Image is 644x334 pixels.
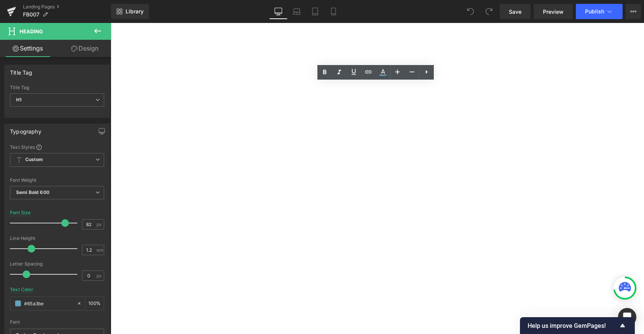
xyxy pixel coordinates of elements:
[25,156,43,163] b: Custom
[543,8,564,16] span: Preview
[585,8,604,15] span: Publish
[10,124,41,135] div: Typography
[57,40,113,57] a: Design
[269,4,288,19] a: Desktop
[16,189,49,195] b: Semi Bold 600
[528,321,627,330] button: Show survey - Help us improve GemPages!
[463,4,478,19] button: Undo
[10,319,104,325] div: Font
[534,4,573,19] a: Preview
[528,322,618,329] span: Help us improve GemPages!
[96,222,103,227] span: px
[10,210,31,215] div: Font Size
[288,4,306,19] a: Laptop
[618,308,636,326] div: Open Intercom Messenger
[481,4,497,19] button: Redo
[10,144,104,150] div: Text Styles
[10,287,33,292] div: Text Color
[24,299,73,308] input: Color
[111,4,149,19] a: New Library
[10,65,33,76] div: Title Tag
[96,248,103,253] span: em
[23,4,111,10] a: Landing Pages
[23,11,39,18] span: FB007
[324,4,343,19] a: Mobile
[85,297,104,310] div: %
[10,85,104,90] div: Title Tag
[306,4,324,19] a: Tablet
[576,4,623,19] button: Publish
[126,8,144,15] span: Library
[10,178,104,183] div: Font Weight
[16,97,21,103] b: H1
[96,273,103,278] span: px
[626,4,641,19] button: More
[509,8,521,16] span: Save
[10,261,104,267] div: Letter Spacing
[20,28,43,34] span: Heading
[10,236,104,241] div: Line Height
